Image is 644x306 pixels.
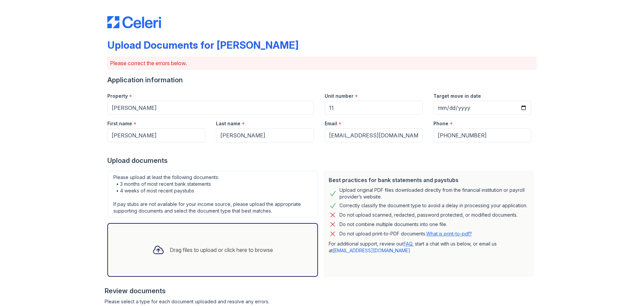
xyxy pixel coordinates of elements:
[426,231,472,236] a: What is print-to-pdf?
[110,59,534,67] p: Please correct the errors below.
[339,202,527,210] div: Correctly classify the document type to avoid a delay in processing your application.
[105,298,537,305] div: Please select a type for each document uploaded and resolve any errors.
[329,241,529,254] p: For additional support, review our , start a chat with us below, or email us at
[170,246,273,254] div: Drag files to upload or click here to browse
[433,93,481,99] label: Target move in date
[107,120,132,127] label: First name
[339,230,472,237] p: Do not upload print-to-PDF documents.
[404,241,412,247] a: FAQ
[216,120,240,127] label: Last name
[339,220,447,228] div: Do not combine multiple documents into one file.
[325,93,354,99] label: Unit number
[107,171,318,218] div: Please upload at least the following documents: • 3 months of most recent bank statements • 4 wee...
[333,248,410,253] a: [EMAIL_ADDRESS][DOMAIN_NAME]
[339,187,529,200] div: Upload original PDF files downloaded directly from the financial institution or payroll provider’...
[325,120,337,127] label: Email
[107,75,537,85] div: Application information
[107,16,161,28] img: CE_Logo_Blue-a8612792a0a2168367f1c8372b55b34899dd931a85d93a1a3d3e32e68fde9ad4.png
[107,156,537,165] div: Upload documents
[107,93,128,99] label: Property
[433,120,448,127] label: Phone
[105,286,537,296] div: Review documents
[339,211,518,219] div: Do not upload scanned, redacted, password protected, or modified documents.
[329,176,529,184] div: Best practices for bank statements and paystubs
[107,39,299,51] div: Upload Documents for [PERSON_NAME]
